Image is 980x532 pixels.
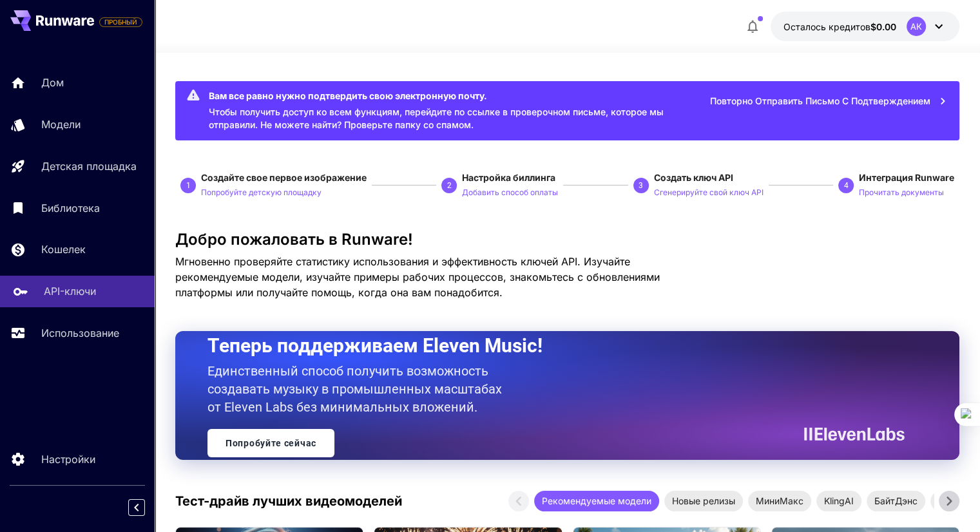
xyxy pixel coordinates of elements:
button: Свернуть боковую панель [128,499,145,516]
button: Сгенерируйте свой ключ API [654,184,764,200]
font: Чтобы получить доступ ко всем функциям, перейдите по ссылке в проверочном письме, которое мы отпр... [209,106,664,130]
font: $0.00 [870,21,896,32]
font: 1 [186,181,191,190]
font: АК [910,21,922,32]
font: Дом [41,76,64,89]
div: 0,00 долларов США [783,20,896,33]
font: API-ключи [44,285,96,298]
font: Теперь поддерживаем Eleven Music! [207,334,543,357]
font: Попробуйте детскую площадку [201,187,322,197]
button: Повторно отправить письмо с подтверждением [703,88,954,114]
button: Попробуйте детскую площадку [201,184,322,200]
font: Прочитать документы [859,187,944,197]
font: Кошелек [41,243,86,256]
font: Модели [41,118,81,131]
div: KlingAI [816,491,861,511]
font: Использование [41,327,119,339]
div: БайтДэнс [867,491,925,511]
font: Вам все равно нужно подтвердить свою электронную почту. [209,90,487,101]
font: Единственный способ получить возможность создавать музыку в промышленных масштабах от Eleven Labs... [207,363,502,415]
font: Детская площадка [41,160,137,173]
font: Мгновенно проверяйте статистику использования и эффективность ключей API. Изучайте рекомендуемые ... [175,255,660,299]
div: Новые релизы [664,491,743,511]
font: Тест-драйв лучших видеомоделей [175,493,402,509]
font: Добавить способ оплаты [462,187,558,197]
font: БайтДэнс [874,495,918,506]
font: МиниМакс [756,495,803,506]
font: 4 [843,181,848,190]
font: Интеграция Runware [859,172,954,183]
font: Рекомендуемые модели [542,495,651,506]
font: ПРОБНЫЙ [104,18,137,26]
font: Библиотека [41,202,100,214]
font: Создать ключ API [654,172,733,183]
font: KlingAI [824,495,854,506]
font: Сгенерируйте свой ключ API [654,187,764,197]
div: МиниМакс [748,491,811,511]
font: Новые релизы [672,495,735,506]
div: Рекомендуемые модели [534,491,659,511]
font: 2 [447,181,452,190]
font: Добро пожаловать в Runware! [175,230,413,249]
button: Прочитать документы [859,184,944,200]
font: Настройки [41,453,95,466]
button: 0,00 долларов СШААК [771,12,959,41]
font: Осталось кредитов [783,21,870,32]
button: Добавить способ оплаты [462,184,558,200]
a: Попробуйте сейчас [207,429,334,457]
font: Повторно отправить письмо с подтверждением [710,95,930,106]
span: Добавьте свою платежную карту, чтобы включить все функции платформы. [99,14,142,30]
font: Настройка биллинга [462,172,555,183]
font: 3 [639,181,643,190]
font: Создайте свое первое изображение [201,172,367,183]
div: Свернуть боковую панель [138,496,155,519]
font: Попробуйте сейчас [226,438,316,448]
